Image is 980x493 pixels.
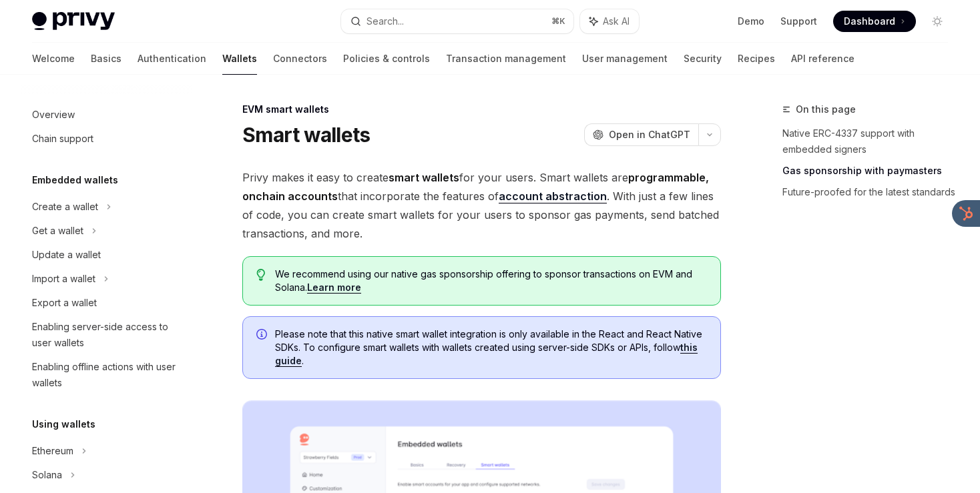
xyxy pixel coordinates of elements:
a: Enabling offline actions with user wallets [21,355,192,395]
h5: Using wallets [32,416,95,432]
a: Connectors [273,43,327,75]
a: Authentication [138,43,206,75]
button: Ask AI [580,9,639,33]
a: Demo [738,15,764,28]
div: Enabling offline actions with user wallets [32,359,184,391]
a: Learn more [307,282,361,294]
a: Security [684,43,722,75]
div: Update a wallet [32,247,101,263]
span: ⌘ K [551,16,565,27]
div: Overview [32,107,75,123]
a: Policies & controls [343,43,430,75]
a: API reference [791,43,854,75]
span: Privy makes it easy to create for your users. Smart wallets are that incorporate the features of ... [242,168,721,243]
a: Overview [21,103,192,127]
a: Dashboard [833,11,916,32]
button: Search...⌘K [341,9,574,33]
span: Dashboard [844,15,895,28]
strong: smart wallets [389,171,459,184]
svg: Info [256,329,270,342]
a: Recipes [738,43,775,75]
a: Future-proofed for the latest standards [782,181,959,203]
a: Support [780,15,817,28]
a: Transaction management [446,43,566,75]
div: Solana [32,467,62,483]
span: Ask AI [603,15,630,28]
a: Native ERC-4337 support with embedded signers [782,123,959,160]
a: Chain support [21,127,192,151]
span: Open in ChatGPT [609,128,690,141]
a: Welcome [32,43,75,75]
div: EVM smart wallets [242,103,721,116]
div: Search... [366,13,404,29]
a: Gas sponsorship with paymasters [782,160,959,181]
a: account abstraction [499,189,607,203]
div: Ethereum [32,443,73,459]
span: We recommend using our native gas sponsorship offering to sponsor transactions on EVM and Solana. [275,268,707,294]
div: Enabling server-side access to user wallets [32,319,184,351]
a: Update a wallet [21,243,192,267]
div: Create a wallet [32,199,98,215]
h1: Smart wallets [242,123,370,147]
a: Basics [91,43,121,75]
svg: Tip [256,269,266,281]
div: Import a wallet [32,271,95,287]
a: Wallets [222,43,257,75]
span: Please note that this native smart wallet integration is only available in the React and React Na... [275,328,707,368]
button: Open in ChatGPT [584,123,698,146]
img: light logo [32,12,115,31]
button: Toggle dark mode [927,11,948,32]
a: User management [582,43,668,75]
h5: Embedded wallets [32,172,118,188]
span: On this page [796,101,856,117]
a: Enabling server-side access to user wallets [21,315,192,355]
div: Chain support [32,131,93,147]
div: Export a wallet [32,295,97,311]
div: Get a wallet [32,223,83,239]
a: Export a wallet [21,291,192,315]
